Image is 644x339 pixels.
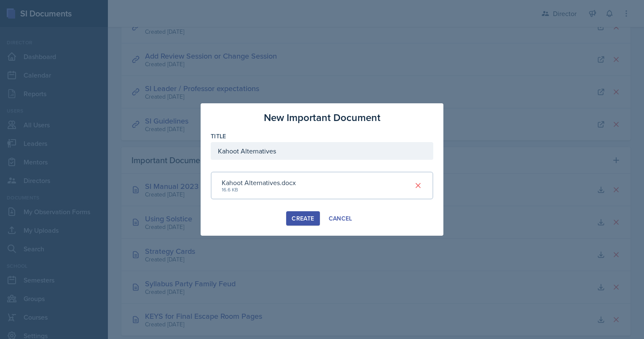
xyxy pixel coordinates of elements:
[222,178,296,188] div: Kahoot Alternatives.docx
[329,215,352,222] div: Cancel
[222,186,296,194] div: 16.6 KB
[211,142,433,160] input: Enter document title
[211,132,226,140] label: Title
[323,211,358,226] button: Cancel
[264,110,381,125] h3: New Important Document
[292,215,314,222] div: Create
[286,211,319,226] button: Create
